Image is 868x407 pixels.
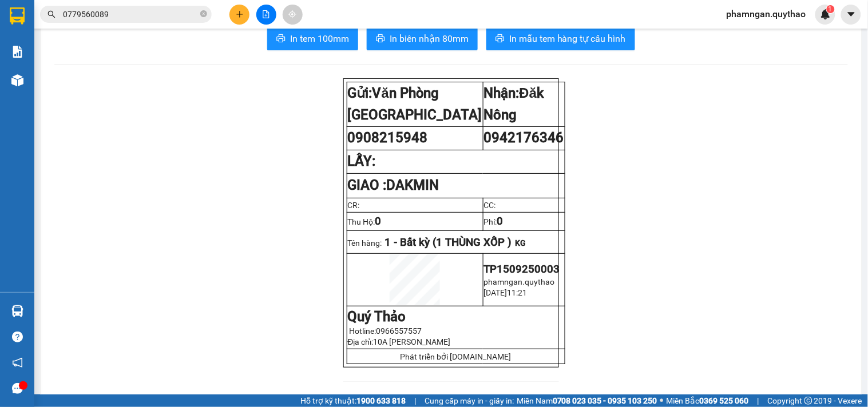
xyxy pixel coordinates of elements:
[829,5,833,13] span: 1
[348,130,428,146] span: 0908215948
[150,53,216,73] span: DAKMIN
[827,5,835,13] sup: 1
[134,59,150,71] span: DĐ:
[367,27,478,50] button: printerIn biên nhận 80mm
[758,394,759,407] span: |
[374,337,451,346] span: 10A [PERSON_NAME]
[517,394,657,407] span: Miền Nam
[12,332,23,342] span: question-circle
[347,212,483,230] td: Thu Hộ:
[348,85,482,123] strong: Gửi:
[347,349,565,364] td: Phát triển bởi [DOMAIN_NAME]
[484,277,555,286] span: phamngan.quythao
[667,394,749,407] span: Miền Bắc
[12,383,23,394] span: message
[390,31,469,46] span: In biên nhận 80mm
[486,27,635,50] button: printerIn mẫu tem hàng tự cấu hình
[63,8,198,21] input: Tìm tên, số ĐT hoặc mã đơn
[484,85,545,123] span: Đăk Nông
[134,10,216,37] div: Đăk Nông
[283,5,303,25] button: aim
[134,11,161,23] span: Nhận:
[516,238,526,248] span: KG
[387,177,439,193] span: DAKMIN
[9,80,128,94] div: 50.000
[553,396,657,405] strong: 0708 023 035 - 0935 103 250
[10,37,126,53] div: 0908215948
[348,337,451,346] span: Địa chỉ:
[660,398,664,403] span: ⚪️
[200,9,207,20] span: close-circle
[276,34,286,45] span: printer
[376,326,422,336] span: 0966557557
[508,288,528,297] span: 11:21
[256,5,276,25] button: file-add
[348,309,406,325] strong: Quý Thảo
[821,9,831,19] img: icon-new-feature
[10,7,25,25] img: logo-vxr
[134,37,216,53] div: 0942176346
[509,31,626,46] span: In mẫu tem hàng tự cấu hình
[484,85,545,123] strong: Nhận:
[497,215,504,228] span: 0
[385,236,512,249] span: 1 - Bất kỳ (1 THÙNG XỐP )
[288,10,296,18] span: aim
[348,236,564,249] p: Tên hàng:
[267,27,358,50] button: printerIn tem 100mm
[9,81,26,93] span: CR :
[47,10,56,18] span: search
[348,177,439,193] strong: GIAO :
[718,7,815,21] span: phamngan.quythao
[841,5,861,25] button: caret-down
[496,34,505,45] span: printer
[700,396,749,405] strong: 0369 525 060
[348,85,482,123] span: Văn Phòng [GEOGRAPHIC_DATA]
[350,326,422,336] span: Hotline:
[484,130,564,146] span: 0942176346
[484,263,560,276] span: TP1509250003
[425,394,514,407] span: Cung cấp máy in - giấy in:
[375,215,382,228] span: 0
[484,288,508,297] span: [DATE]
[10,10,126,37] div: Văn Phòng [GEOGRAPHIC_DATA]
[348,153,376,169] strong: LẤY:
[483,212,565,230] td: Phí:
[483,198,565,212] td: CC:
[300,394,406,407] span: Hỗ trợ kỹ thuật:
[356,396,406,405] strong: 1900 633 818
[804,397,812,405] span: copyright
[290,31,349,46] span: In tem 100mm
[11,305,23,317] img: warehouse-icon
[11,46,23,58] img: solution-icon
[200,10,207,17] span: close-circle
[347,198,483,212] td: CR:
[376,34,385,45] span: printer
[846,9,857,19] span: caret-down
[12,357,23,368] span: notification
[229,5,249,25] button: plus
[11,74,23,86] img: warehouse-icon
[10,11,27,23] span: Gửi:
[236,10,244,18] span: plus
[414,394,416,407] span: |
[262,10,270,18] span: file-add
